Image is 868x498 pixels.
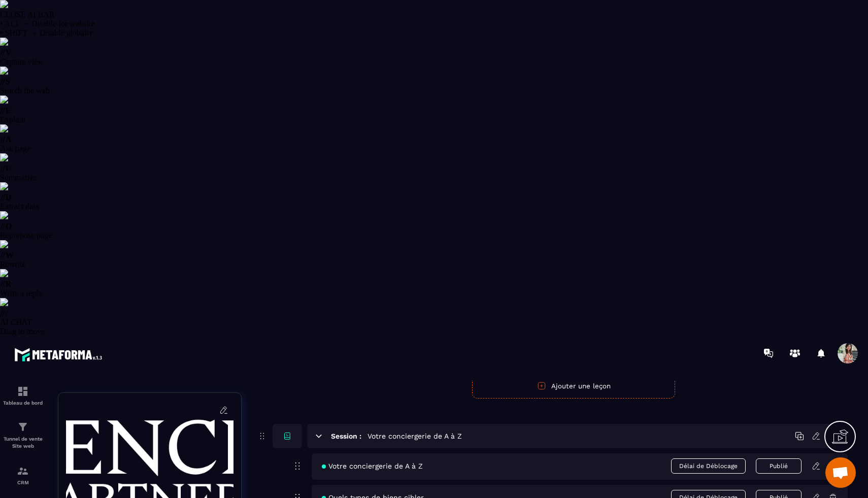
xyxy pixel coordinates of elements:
[368,431,462,441] h5: Votre conciergerie de A à Z
[825,457,856,488] div: Ouvrir le chat
[3,436,43,450] p: Tunnel de vente Site web
[322,462,423,470] span: Votre conciergerie de A à Z
[3,457,43,493] a: formationformationCRM
[671,458,746,474] span: Délai de Déblocage
[3,480,43,485] p: CRM
[472,373,675,399] button: Ajouter une leçon
[17,421,29,433] img: formation
[17,465,29,477] img: formation
[17,385,29,397] img: formation
[331,432,361,440] h6: Session :
[3,378,43,413] a: formationformationTableau de bord
[3,400,43,406] p: Tableau de bord
[3,413,43,457] a: formationformationTunnel de vente Site web
[14,345,106,364] img: logo
[756,458,802,474] button: Publié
